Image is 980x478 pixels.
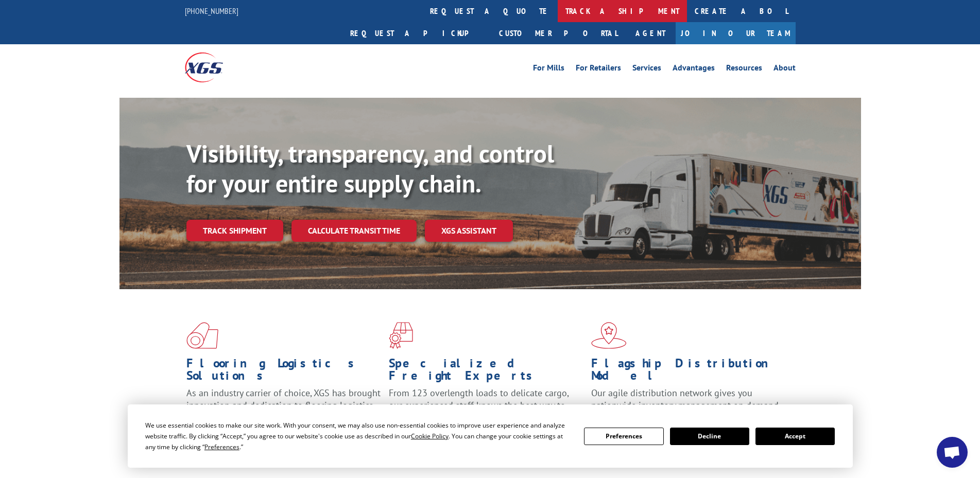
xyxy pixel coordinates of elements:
[670,428,749,445] button: Decline
[425,220,513,242] a: XGS ASSISTANT
[591,357,786,387] h1: Flagship Distribution Model
[755,428,835,445] button: Accept
[204,442,239,451] span: Preferences
[591,322,627,349] img: xgs-icon-flagship-distribution-model-red
[128,404,853,468] div: Cookie Consent Prompt
[625,22,676,44] a: Agent
[389,387,583,433] p: From 123 overlength loads to delicate cargo, our experienced staff knows the best way to move you...
[591,387,781,411] span: Our agile distribution network gives you nationwide inventory management on demand.
[632,64,661,75] a: Services
[186,387,381,423] span: As an industry carrier of choice, XGS has brought innovation and dedication to flooring logistics...
[185,6,238,16] a: [PHONE_NUMBER]
[584,428,663,445] button: Preferences
[186,220,283,241] a: Track shipment
[389,322,413,349] img: xgs-icon-focused-on-flooring-red
[186,322,218,349] img: xgs-icon-total-supply-chain-intelligence-red
[533,64,564,75] a: For Mills
[291,220,417,242] a: Calculate transit time
[937,437,968,468] div: Open chat
[389,357,583,387] h1: Specialized Freight Experts
[145,420,572,452] div: We use essential cookies to make our site work. With your consent, we may also use non-essential ...
[576,64,621,75] a: For Retailers
[491,22,625,44] a: Customer Portal
[673,64,715,75] a: Advantages
[186,357,381,387] h1: Flooring Logistics Solutions
[342,22,491,44] a: Request a pickup
[726,64,762,75] a: Resources
[411,432,449,440] span: Cookie Policy
[676,22,796,44] a: Join Our Team
[186,137,554,199] b: Visibility, transparency, and control for your entire supply chain.
[773,64,796,75] a: About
